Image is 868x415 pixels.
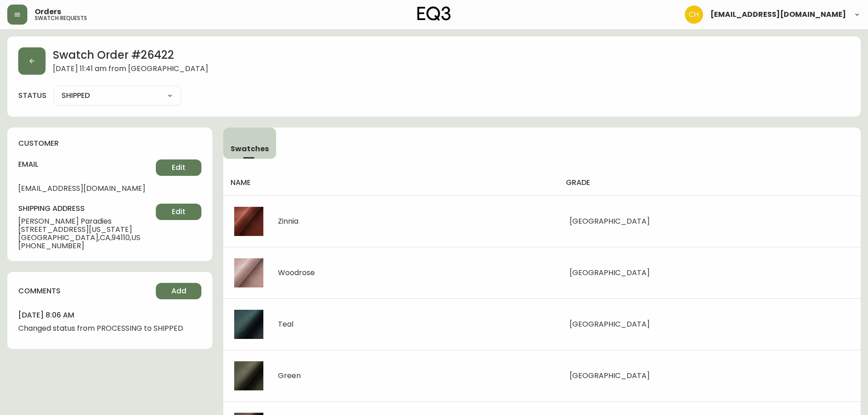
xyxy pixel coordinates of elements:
[570,319,650,329] span: [GEOGRAPHIC_DATA]
[18,138,201,149] h4: customer
[35,8,61,15] span: Orders
[417,6,451,21] img: logo
[234,207,263,236] img: af07da82-cf11-4252-b2ed-54bafe0690e6.jpg-thumb.jpg
[234,310,263,339] img: c0889cb3-b897-4810-9042-0ccdd6637eef.jpg-thumb.jpg
[18,91,46,101] label: status
[18,184,156,193] span: [EMAIL_ADDRESS][DOMAIN_NAME]
[18,286,61,296] h4: comments
[53,47,208,65] h2: Swatch Order # 26422
[156,283,201,299] button: Add
[35,15,87,21] h5: swatch requests
[231,178,551,188] h4: name
[278,320,293,328] div: Teal
[18,217,156,225] span: [PERSON_NAME] Paradies
[18,204,156,214] h4: shipping address
[18,225,156,234] span: [STREET_ADDRESS][US_STATE]
[234,361,263,390] img: 3ad76806-227f-4bfd-8e96-d447ebe7fee8.jpg-thumb.jpg
[156,159,201,176] button: Edit
[685,5,703,24] img: 6288462cea190ebb98a2c2f3c744dd7e
[18,324,201,333] span: Changed status from PROCESSING to SHIPPED
[18,234,156,242] span: [GEOGRAPHIC_DATA] , CA , 94110 , US
[231,144,269,154] span: Swatches
[172,163,185,173] span: Edit
[570,267,650,278] span: [GEOGRAPHIC_DATA]
[156,204,201,220] button: Edit
[278,372,301,380] div: Green
[172,207,185,217] span: Edit
[171,286,186,296] span: Add
[18,159,156,169] h4: email
[570,370,650,381] span: [GEOGRAPHIC_DATA]
[566,178,853,188] h4: grade
[18,242,156,250] span: [PHONE_NUMBER]
[234,258,263,287] img: 883265e6-346c-4568-aa30-ed3fc632de22.jpg-thumb.jpg
[53,65,208,75] span: [DATE] 11:41 am from [GEOGRAPHIC_DATA]
[278,217,298,225] div: Zinnia
[18,310,201,320] h4: [DATE] 8:06 am
[278,269,315,277] div: Woodrose
[710,11,846,18] span: [EMAIL_ADDRESS][DOMAIN_NAME]
[570,216,650,226] span: [GEOGRAPHIC_DATA]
